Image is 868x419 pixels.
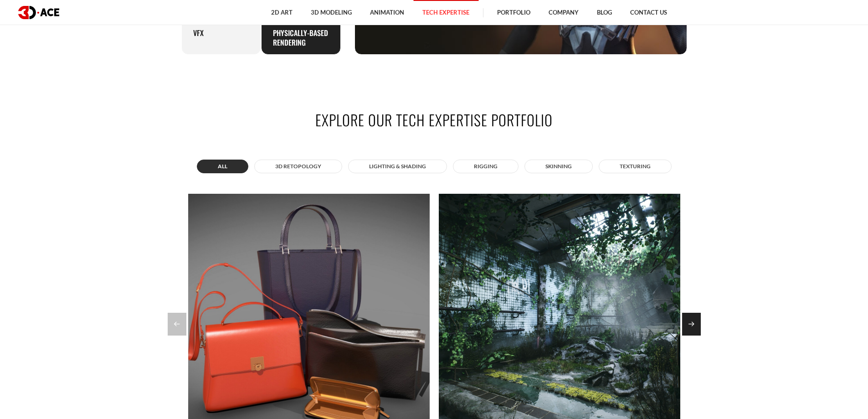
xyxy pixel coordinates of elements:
div: Next slide [682,313,701,336]
h3: VFX [193,28,204,38]
button: Rigging [453,160,519,173]
button: Texturing [599,160,672,173]
button: All [197,160,248,173]
h3: Physically-based rendering [273,28,329,47]
button: Skinning [524,160,593,173]
img: logo dark [18,6,59,19]
div: Previous slide [168,313,186,336]
button: 3D Retopology [254,160,342,173]
button: Lighting & Shading [348,160,447,173]
h2: Explore our tech expertise portfolio [181,109,687,130]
